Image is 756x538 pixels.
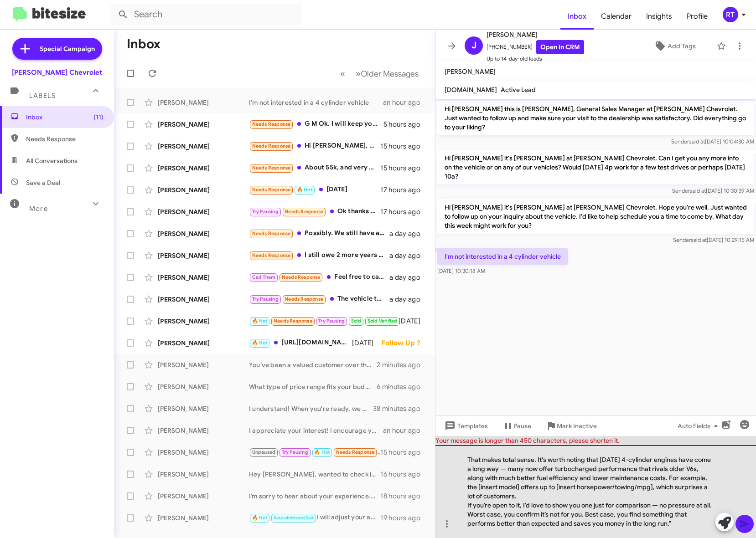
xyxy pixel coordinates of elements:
span: Needs Response [336,449,375,455]
button: RT [715,7,746,22]
div: [PERSON_NAME] Chevrolet [12,68,102,77]
span: Mark Inactive [557,418,597,434]
div: [PERSON_NAME] [158,382,249,391]
span: Active Lead [501,86,536,94]
div: 17 hours ago [380,185,428,195]
div: [PERSON_NAME] [158,470,249,479]
div: What type of price range fits your budget? [249,382,377,391]
input: Search [110,4,302,26]
button: Auto Fields [670,418,729,434]
div: The vehicle that I buy must have lower then 30.000 miles and must be a 23 or newer I have a five ... [249,294,389,304]
div: [PERSON_NAME] [158,142,249,151]
div: [PERSON_NAME] [158,338,249,348]
a: Inbox [560,3,594,30]
div: I still owe 2 more years on my car,so I doubt I would be of any help. [249,250,389,261]
div: I’m sorry to hear about your experience. We value customer feedback and would appreciate the oppo... [249,492,380,501]
span: said at [691,236,707,243]
div: [URL][DOMAIN_NAME] [249,338,352,348]
div: [PERSON_NAME] [158,98,249,107]
div: RT [723,7,738,22]
span: Up to 14-day-old leads [487,54,584,63]
div: 15 hours ago [380,164,428,173]
span: Sender [DATE] 10:29:15 AM [673,236,754,243]
span: Call Them [252,274,276,280]
span: » [356,68,361,79]
div: I understand! When you're ready, we can discuss buying your vehicle. [249,404,373,413]
div: a day ago [389,295,428,304]
div: [PERSON_NAME] [158,251,249,260]
div: [PERSON_NAME] [158,426,249,435]
button: Templates [435,418,495,434]
p: Hi [PERSON_NAME] it's [PERSON_NAME] at [PERSON_NAME] Chevrolet. Can I get you any more info on th... [437,150,754,184]
span: Needs Response [285,209,323,215]
div: Feel free to call me if you'd like I don't have time to come into the dealership [249,272,389,282]
span: [PERSON_NAME] [445,67,496,76]
span: 🔥 Hot [297,187,312,193]
span: Templates [443,418,488,434]
span: Unpaused [252,449,276,455]
span: Sender [DATE] 10:30:39 AM [672,187,754,194]
span: Needs Response [252,121,291,127]
h1: Inbox [127,37,161,51]
div: [PERSON_NAME] [158,295,249,304]
span: All Conversations [26,156,78,165]
span: Needs Response [252,252,291,258]
a: Open in CRM [536,40,584,54]
span: Needs Response [252,187,291,193]
div: [PERSON_NAME] [158,229,249,238]
span: Needs Response [274,318,312,324]
span: Needs Response [282,274,321,280]
span: Sender [DATE] 10:04:30 AM [671,138,754,145]
div: About 55k, and very good, a few scratches on the outside, inside is excellent [249,163,380,173]
div: [PERSON_NAME] [158,360,249,369]
div: a day ago [389,273,428,282]
div: [DATE] [398,317,428,326]
span: Sold [351,318,362,324]
span: Appointment Set [274,515,314,521]
span: Try Pausing [318,318,345,324]
div: [PERSON_NAME] [158,317,249,326]
span: Needs Response [26,134,104,143]
div: [DATE] [249,184,380,195]
button: Add Tags [637,38,712,54]
span: (11) [93,113,104,122]
p: Hi [PERSON_NAME] this is [PERSON_NAME], General Sales Manager at [PERSON_NAME] Chevrolet. Just wa... [437,101,754,135]
span: Save a Deal [26,178,60,187]
span: Add Tags [668,38,696,54]
span: 🔥 Hot [252,340,268,346]
button: Mark Inactive [539,418,604,434]
div: [PERSON_NAME] [158,273,249,282]
div: an hour ago [383,98,428,107]
span: [DATE] 10:30:18 AM [437,267,485,274]
div: [PERSON_NAME] [158,185,249,195]
span: Inbox [26,113,104,122]
span: Try Pausing [252,296,279,302]
div: Hey [PERSON_NAME], wanted to check in and see if you were still considering a truck lease? I'd lo... [249,470,380,479]
span: Try Pausing [252,209,279,215]
span: Pause [513,418,531,434]
div: 16 hours ago [380,470,428,479]
div: 2 minutes ago [377,360,428,369]
span: said at [690,187,706,194]
div: Follow Up ? [381,338,428,348]
a: Insights [639,3,679,30]
div: That makes total sense. It's worth noting that [DATE] 4-cylinder engines have come a long way — m... [435,445,756,538]
span: Auto Fields [678,418,721,434]
div: 17 hours ago [380,207,428,216]
span: 🔥 Hot [252,318,268,324]
span: Sold Verified [368,318,398,324]
span: Special Campaign [40,44,95,53]
span: 🔥 Hot [252,515,268,521]
div: [PERSON_NAME] [158,492,249,501]
span: « [340,68,345,79]
span: Labels [29,92,56,100]
span: Calendar [594,3,639,30]
span: Profile [679,3,715,30]
div: Hi [PERSON_NAME], Fine & dandy. Reviewing info provided. Want to enjoy the process of selecting S... [249,141,380,151]
div: 15 hours ago [380,142,428,151]
span: 🔥 Hot [314,449,330,455]
div: It's not issues with them they're explicitly listed as summer tires. In researching I've read tha... [249,447,380,457]
button: Previous [335,64,351,83]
